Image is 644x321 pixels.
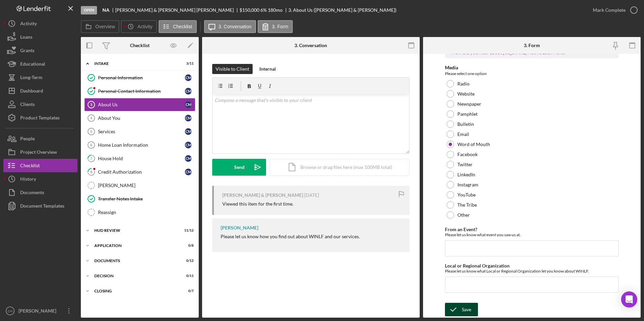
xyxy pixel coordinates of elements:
[94,228,177,233] div: HUD Review
[216,64,249,74] div: Visible to Client
[258,20,293,33] button: 3. Form
[234,159,245,176] div: Send
[268,7,283,13] div: 180 mo
[95,24,115,29] label: Overview
[3,30,77,44] button: Loans
[84,206,195,219] a: Reassign
[159,20,197,33] button: Checklist
[222,201,293,207] div: Viewed this item for the first time.
[98,196,195,202] div: Transfer Notes Intake
[90,130,92,134] tspan: 5
[3,71,77,84] button: Long-Term
[84,111,195,125] a: 4About YouCM
[3,17,77,30] button: Activity
[84,71,195,84] a: Personal InformationCM
[3,132,77,145] a: People
[20,71,42,86] div: Long-Term
[98,169,185,175] div: Credit Authorization
[20,145,57,160] div: Project Overview
[173,24,192,29] label: Checklist
[185,101,192,108] div: C M
[98,75,185,80] div: Personal Information
[457,212,470,218] label: Other
[84,192,195,206] a: Transfer Notes Intake
[20,186,44,201] div: Documents
[3,98,77,111] a: Clients
[98,102,185,107] div: About Us
[81,20,119,33] button: Overview
[3,111,77,124] button: Product Templates
[3,57,77,71] button: Educational
[457,91,475,97] label: Website
[182,274,194,278] div: 0 / 11
[20,159,40,174] div: Checklist
[445,303,478,316] button: Save
[102,7,109,13] b: NA
[84,179,195,192] a: [PERSON_NAME]
[98,115,185,121] div: About You
[94,289,177,293] div: Closing
[221,234,360,239] div: Please let us know how you find out about WINLF and our services.
[304,192,319,198] time: 2025-07-15 18:07
[182,244,194,248] div: 0 / 8
[445,226,477,232] label: From an Event?
[98,156,185,161] div: House Hold
[593,3,625,17] div: Mark Complete
[84,138,195,152] a: 6Home Loan InformationCM
[185,88,192,95] div: C M
[524,43,540,48] div: 3. Form
[185,142,192,148] div: C M
[457,192,476,198] label: YouTube
[98,210,195,215] div: Reassign
[3,145,77,159] button: Project Overview
[212,159,266,176] button: Send
[98,129,185,134] div: Services
[239,7,259,13] span: $150,000
[8,309,12,313] text: CH
[20,57,45,72] div: Educational
[84,84,195,98] a: Personal Contact InformationCM
[17,304,61,319] div: [PERSON_NAME]
[182,62,194,66] div: 3 / 11
[457,121,474,127] label: Bulletin
[182,289,194,293] div: 0 / 7
[457,81,470,86] label: Radio
[20,44,34,59] div: Grants
[3,159,77,172] button: Checklist
[20,17,37,32] div: Activity
[3,304,77,318] button: CH[PERSON_NAME]
[90,116,93,120] tspan: 4
[121,20,157,33] button: Activity
[445,232,619,237] div: Please let us know what event you saw us at.
[462,303,471,316] div: Save
[457,182,478,187] label: Instagram
[221,225,258,230] div: [PERSON_NAME]
[20,172,36,187] div: History
[259,64,276,74] div: Internal
[20,98,35,113] div: Clients
[185,115,192,121] div: C M
[586,3,641,17] button: Mark Complete
[185,128,192,135] div: C M
[457,162,473,167] label: Twitter
[457,152,478,157] label: Facebook
[84,165,195,179] a: 8Credit AuthorizationCM
[222,192,303,198] div: [PERSON_NAME] & [PERSON_NAME]
[3,44,77,57] button: Grants
[260,7,267,13] div: 6 %
[445,269,619,274] div: Please let us know what Local or Regional Organization let you know about WINLF.
[94,244,177,248] div: Application
[94,62,177,66] div: Intake
[98,183,195,188] div: [PERSON_NAME]
[3,186,77,199] button: Documents
[3,84,77,98] button: Dashboard
[457,101,481,107] label: Newspaper
[272,24,288,29] label: 3. Form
